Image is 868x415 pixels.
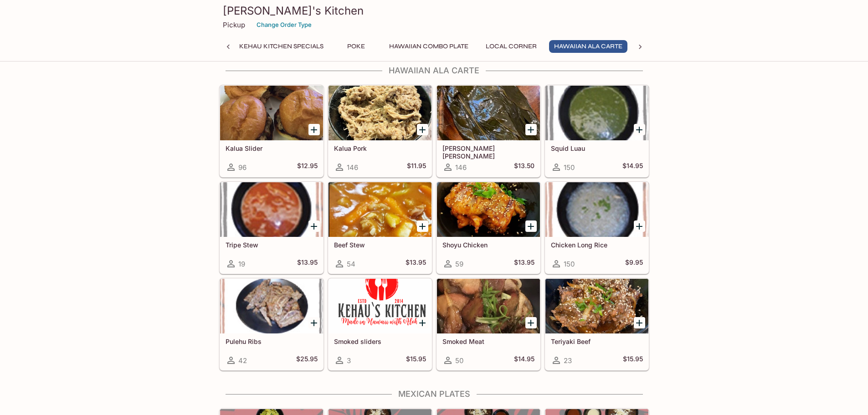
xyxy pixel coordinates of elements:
[347,356,351,365] span: 3
[220,279,323,333] div: Pulehu Ribs
[238,163,247,172] span: 96
[226,241,318,249] h5: Tripe Stew
[437,278,540,370] a: Smoked Meat50$14.95
[223,20,245,29] p: Pickup
[525,220,537,232] button: Add Shoyu Chicken
[634,317,645,328] button: Add Teriyaki Beef
[545,182,649,274] a: Chicken Long Rice150$9.95
[308,220,320,232] button: Add Tripe Stew
[623,355,643,366] h5: $15.95
[551,241,643,249] h5: Chicken Long Rice
[545,86,648,140] div: Squid Luau
[220,86,323,140] div: Kalua Slider
[455,356,463,365] span: 50
[406,355,426,366] h5: $15.95
[329,86,431,140] div: Kalua Pork
[219,66,649,76] h4: Hawaiian Ala Carte
[308,317,320,328] button: Add Pulehu Ribs
[634,124,645,135] button: Add Squid Luau
[545,279,648,333] div: Teriyaki Beef
[442,144,534,159] h5: [PERSON_NAME] [PERSON_NAME]
[226,338,318,345] h5: Pulehu Ribs
[219,389,649,399] h4: Mexican Plates
[514,162,534,173] h5: $13.50
[417,317,428,328] button: Add Smoked sliders
[545,85,649,177] a: Squid Luau150$14.95
[545,278,649,370] a: Teriyaki Beef23$15.95
[564,356,572,365] span: 23
[625,258,643,269] h5: $9.95
[238,356,247,365] span: 42
[551,144,643,152] h5: Squid Luau
[328,85,432,177] a: Kalua Pork146$11.95
[220,182,324,274] a: Tripe Stew19$13.95
[442,338,534,345] h5: Smoked Meat
[407,162,426,173] h5: $11.95
[234,40,329,53] button: Kehau Kitchen Specials
[417,124,428,135] button: Add Kalua Pork
[481,40,542,53] button: Local Corner
[220,85,324,177] a: Kalua Slider96$12.95
[384,40,473,53] button: Hawaiian Combo Plate
[328,182,432,274] a: Beef Stew54$13.95
[238,260,245,268] span: 19
[622,162,643,173] h5: $14.95
[545,182,648,237] div: Chicken Long Rice
[437,279,540,333] div: Smoked Meat
[442,241,534,249] h5: Shoyu Chicken
[297,258,318,269] h5: $13.95
[329,182,431,237] div: Beef Stew
[328,278,432,370] a: Smoked sliders3$15.95
[634,220,645,232] button: Add Chicken Long Rice
[514,258,534,269] h5: $13.95
[296,355,318,366] h5: $25.95
[417,220,428,232] button: Add Beef Stew
[220,278,324,370] a: Pulehu Ribs42$25.95
[437,86,540,140] div: Lau Lau
[525,317,537,328] button: Add Smoked Meat
[406,258,426,269] h5: $13.95
[455,260,463,268] span: 59
[564,163,575,172] span: 150
[514,355,534,366] h5: $14.95
[223,4,646,18] h3: [PERSON_NAME]'s Kitchen
[297,162,318,173] h5: $12.95
[347,260,355,268] span: 54
[347,163,358,172] span: 146
[525,124,537,135] button: Add Lau Lau
[336,40,377,53] button: Poke
[334,241,426,249] h5: Beef Stew
[334,338,426,345] h5: Smoked sliders
[334,144,426,152] h5: Kalua Pork
[551,338,643,345] h5: Teriyaki Beef
[437,85,540,177] a: [PERSON_NAME] [PERSON_NAME]146$13.50
[252,18,316,32] button: Change Order Type
[437,182,540,274] a: Shoyu Chicken59$13.95
[308,124,320,135] button: Add Kalua Slider
[220,182,323,237] div: Tripe Stew
[564,260,575,268] span: 150
[226,144,318,152] h5: Kalua Slider
[329,279,431,333] div: Smoked sliders
[455,163,467,172] span: 146
[437,182,540,237] div: Shoyu Chicken
[549,40,627,53] button: Hawaiian Ala Carte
